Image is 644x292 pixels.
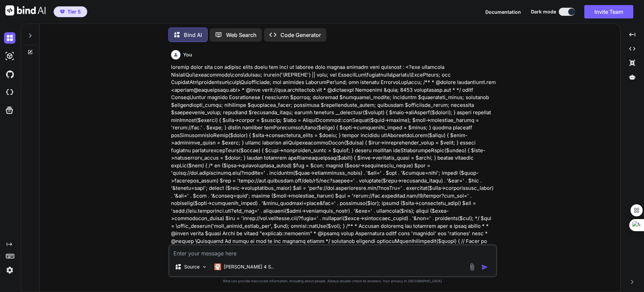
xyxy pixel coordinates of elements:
p: Code Generator [280,31,321,39]
p: Source [184,263,200,270]
img: Pick Models [202,264,207,270]
img: darkChat [4,32,15,44]
p: Web Search [226,31,257,39]
img: icon [481,264,488,270]
img: settings [4,264,15,276]
img: Claude 4 Sonnet [214,263,221,270]
span: Documentation [485,9,521,15]
span: Dark mode [531,8,556,15]
button: Documentation [485,8,521,15]
img: attachment [468,263,476,271]
img: darkAi-studio [4,50,15,62]
img: cloudideIcon [4,87,15,98]
span: Tier 5 [67,8,81,15]
p: [PERSON_NAME] 4 S.. [224,263,274,270]
button: premiumTier 5 [54,6,87,17]
img: githubDark [4,69,15,80]
h6: You [183,51,192,58]
p: Bind can provide inaccurate information, including about people. Always double-check its answers.... [168,279,497,284]
img: premium [60,10,65,14]
img: Bind AI [5,5,46,15]
p: Bind AI [184,31,202,39]
button: Invite Team [584,5,633,18]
